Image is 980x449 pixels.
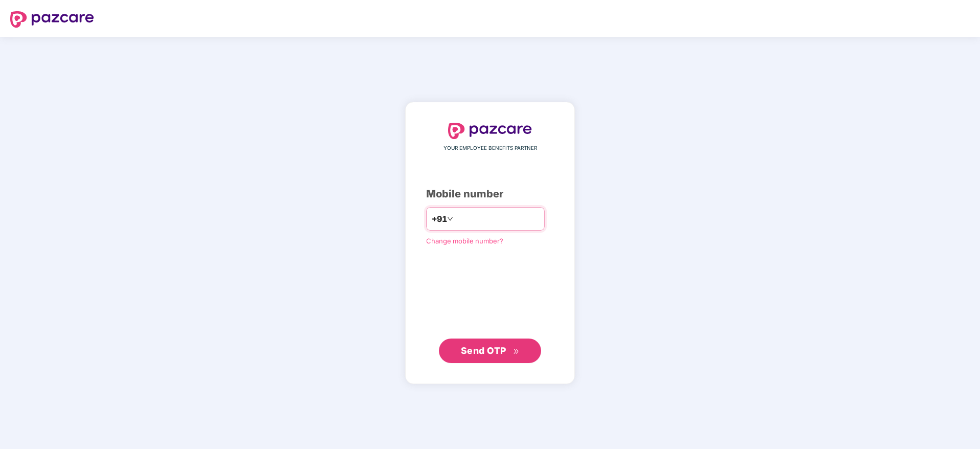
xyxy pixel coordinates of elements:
span: +91 [432,213,447,226]
div: Mobile number [426,186,554,202]
a: Change mobile number? [426,237,503,245]
button: Send OTPdouble-right [439,339,541,363]
span: YOUR EMPLOYEE BENEFITS PARTNER [444,144,537,152]
img: logo [10,11,94,28]
span: Send OTP [461,345,506,356]
span: double-right [513,348,520,355]
span: down [447,216,453,222]
img: logo [448,123,532,139]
